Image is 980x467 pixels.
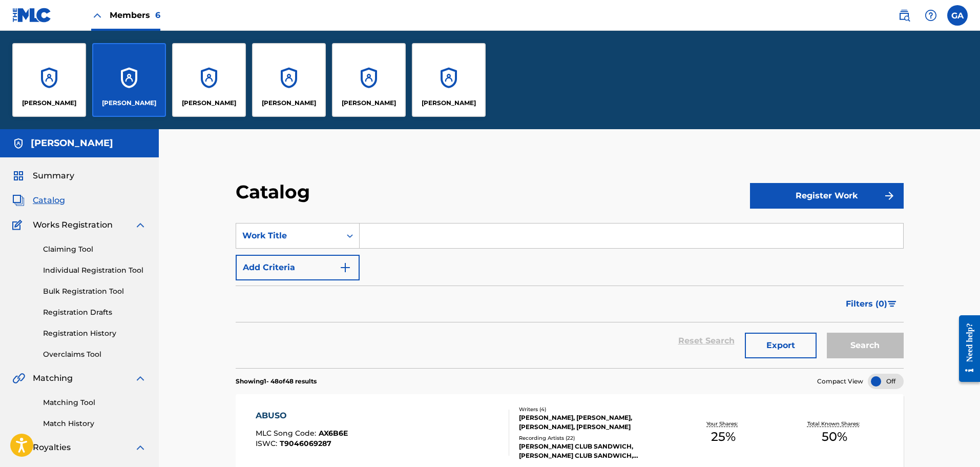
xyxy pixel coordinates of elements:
span: AX6B6E [319,429,348,438]
img: filter [888,301,896,307]
a: Accounts[PERSON_NAME] [172,43,246,117]
img: Catalog [12,194,25,207]
button: Register Work [750,183,904,209]
span: MLC Song Code : [256,429,319,438]
h2: Catalog [236,180,315,204]
img: Matching [12,372,25,384]
div: [PERSON_NAME], [PERSON_NAME], [PERSON_NAME], [PERSON_NAME] [519,413,668,432]
p: Gary Muttley [182,98,236,108]
p: Jason Vazquez [262,98,316,108]
span: Catalog [33,194,65,207]
img: MLC Logo [12,8,52,23]
span: Summary [33,170,74,182]
img: help [925,9,937,22]
iframe: Chat Widget [929,418,980,467]
a: Bulk Registration Tool [43,286,147,297]
div: Work Title [242,230,335,242]
a: Accounts[PERSON_NAME] [92,43,166,117]
a: Match History [43,418,147,429]
button: Export [745,333,817,358]
img: expand [134,372,147,384]
a: Registration History [43,328,147,339]
p: Martin Gonzalez [342,98,396,108]
h5: Gary Agis [31,137,113,149]
span: Works Registration [33,219,113,231]
span: T9046069287 [280,439,331,448]
span: 25 % [711,428,736,446]
img: search [898,9,910,22]
a: Accounts[PERSON_NAME] [332,43,406,117]
a: Accounts[PERSON_NAME] [412,43,486,117]
img: Works Registration [12,219,26,231]
div: ABUSO [256,410,348,422]
div: Writers ( 4 ) [519,405,668,413]
img: expand [134,219,147,231]
span: Members [110,9,160,21]
a: Claiming Tool [43,244,147,255]
div: Help [921,5,941,26]
form: Search Form [236,223,904,368]
button: Filters (0) [840,291,904,317]
p: Gary Agis [102,98,156,108]
a: Overclaims Tool [43,349,147,360]
span: Compact View [817,377,863,386]
img: Accounts [12,137,25,150]
a: Individual Registration Tool [43,265,147,276]
a: CatalogCatalog [12,194,65,207]
span: Filters ( 0 ) [846,298,887,310]
span: Royalties [33,441,71,454]
div: User Menu [947,5,968,26]
button: Add Criteria [236,255,360,280]
p: Showing 1 - 48 of 48 results [236,377,317,386]
p: Phil Vazquez [422,98,476,108]
a: Registration Drafts [43,307,147,318]
img: 9d2ae6d4665cec9f34b9.svg [339,261,351,274]
img: Close [91,9,103,22]
span: Matching [33,372,73,384]
a: SummarySummary [12,170,74,182]
img: expand [134,441,147,454]
iframe: Resource Center [951,307,980,390]
p: Your Shares: [706,420,740,428]
a: Matching Tool [43,397,147,408]
span: ISWC : [256,439,280,448]
img: Summary [12,170,25,182]
span: 50 % [822,428,847,446]
a: Accounts[PERSON_NAME] [12,43,86,117]
a: Public Search [894,5,914,26]
a: Accounts[PERSON_NAME] [252,43,326,117]
div: Recording Artists ( 22 ) [519,434,668,442]
p: Total Known Shares: [807,420,862,428]
img: f7272a7cc735f4ea7f67.svg [883,190,895,202]
p: Fernando Sierra [22,98,76,108]
div: [PERSON_NAME] CLUB SANDWICH, [PERSON_NAME] CLUB SANDWICH, [PERSON_NAME] CLUB SANDWICH, [PERSON_NA... [519,442,668,460]
span: 6 [155,10,160,20]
